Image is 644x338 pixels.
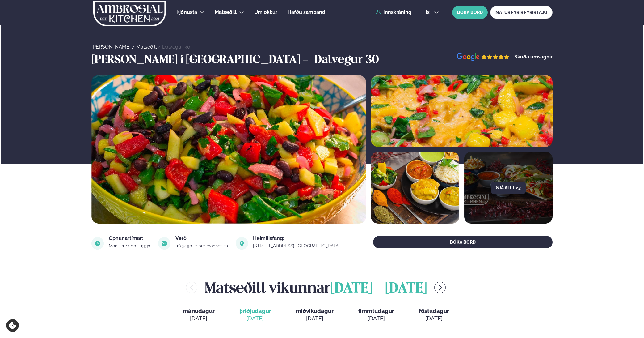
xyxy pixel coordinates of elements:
[426,10,431,15] span: is
[490,6,553,19] a: MATUR FYRIR FYRIRTÆKI
[358,315,394,322] div: [DATE]
[109,236,151,241] div: Opnunartímar:
[254,9,277,15] span: Um okkur
[91,237,104,250] img: image alt
[239,315,271,322] div: [DATE]
[414,305,454,325] button: föstudagur [DATE]
[91,44,131,50] a: [PERSON_NAME]
[254,9,277,16] a: Um okkur
[371,75,553,147] img: image alt
[253,242,340,250] a: link
[176,9,197,16] a: Þjónusta
[314,53,379,68] h3: Dalvegur 30
[136,44,157,50] a: Matseðill
[186,282,197,293] button: menu-btn-left
[419,308,449,314] span: föstudagur
[296,315,334,322] div: [DATE]
[296,308,334,314] span: miðvikudagur
[234,305,276,325] button: þriðjudagur [DATE]
[371,152,459,224] img: image alt
[330,282,427,296] span: [DATE] - [DATE]
[239,308,271,314] span: þriðjudagur
[158,44,162,50] span: /
[91,53,311,68] h3: [PERSON_NAME] í [GEOGRAPHIC_DATA] -
[419,315,449,322] div: [DATE]
[109,243,151,248] div: Mon-Fri: 11:00 - 13:30
[291,305,339,325] button: miðvikudagur [DATE]
[158,237,170,250] img: image alt
[288,9,325,16] a: Hafðu samband
[491,182,526,194] button: Sjá allt 23
[253,236,340,241] div: Heimilisfang:
[215,9,237,16] a: Matseðill
[6,319,19,332] a: Cookie settings
[353,305,399,325] button: fimmtudagur [DATE]
[457,53,510,61] img: image alt
[183,315,215,322] div: [DATE]
[91,75,366,224] img: image alt
[205,277,427,297] h2: Matseðill vikunnar
[514,54,553,59] a: Skoða umsagnir
[176,9,197,15] span: Þjónusta
[178,305,220,325] button: mánudagur [DATE]
[288,9,325,15] span: Hafðu samband
[175,236,228,241] div: Verð:
[452,6,488,19] button: BÓKA BORÐ
[215,9,237,15] span: Matseðill
[376,10,411,15] a: Innskráning
[175,243,228,248] div: frá 3490 kr per manneskju
[421,10,444,15] button: is
[358,308,394,314] span: fimmtudagur
[132,44,136,50] span: /
[183,308,215,314] span: mánudagur
[373,236,553,248] button: BÓKA BORÐ
[236,237,248,250] img: image alt
[434,282,446,293] button: menu-btn-right
[162,44,190,50] a: Dalvegur 30
[93,1,166,26] img: logo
